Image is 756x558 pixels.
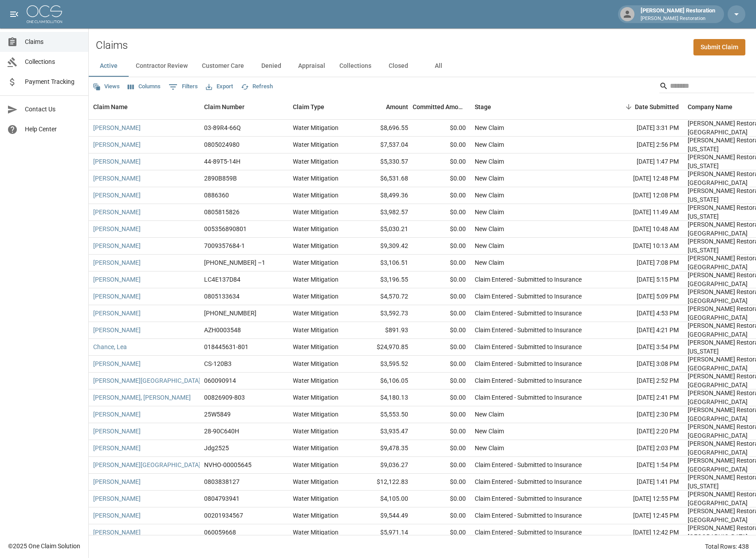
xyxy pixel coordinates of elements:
a: [PERSON_NAME][GEOGRAPHIC_DATA] [93,460,201,469]
div: 503-830-4023 –1 [204,258,265,267]
div: [DATE] 10:48 AM [603,221,683,238]
a: [PERSON_NAME] [93,410,141,419]
div: Claim Number [204,94,244,119]
div: Stage [470,94,603,119]
div: $891.93 [355,322,413,339]
span: Payment Tracking [25,77,81,86]
div: [DATE] 3:08 PM [603,356,683,373]
a: [PERSON_NAME] [93,326,141,334]
span: Claims [25,37,81,47]
div: $3,982.57 [355,204,413,221]
div: $0.00 [413,238,470,255]
button: Active [89,55,129,77]
div: © 2025 One Claim Solution [8,542,80,550]
div: LC4E137D84 [204,275,240,284]
div: [DATE] 2:41 PM [603,389,683,406]
div: Claim Entered - Submitted to Insurance [475,292,582,301]
div: $0.00 [413,524,470,541]
div: Search [659,79,754,95]
div: 0804793941 [204,494,240,503]
a: Chance, Lea [93,342,127,351]
div: 00201934567 [204,511,243,520]
div: $0.00 [413,373,470,389]
div: Water Mitigation [293,326,339,334]
div: Water Mitigation [293,140,339,149]
button: open drawer [5,5,23,23]
div: Total Rows: 438 [705,542,749,551]
div: $0.00 [413,204,470,221]
div: New Claim [475,123,504,132]
span: Collections [25,57,81,67]
button: Contractor Review [129,55,195,77]
div: Water Mitigation [293,275,339,284]
div: Water Mitigation [293,494,339,503]
div: 28-90C640H [204,427,239,436]
div: [DATE] 2:03 PM [603,440,683,457]
div: [DATE] 2:52 PM [603,373,683,389]
div: [DATE] 4:21 PM [603,322,683,339]
button: Sort [622,101,635,113]
div: Claim Entered - Submitted to Insurance [475,460,582,469]
div: $3,595.52 [355,356,413,373]
div: [DATE] 12:55 PM [603,491,683,507]
div: $0.00 [413,440,470,457]
div: 0803838127 [204,477,240,486]
div: $9,478.35 [355,440,413,457]
div: Water Mitigation [293,224,339,233]
div: 300-0576939-2025 [204,309,256,318]
div: $3,106.51 [355,255,413,271]
div: $5,330.57 [355,153,413,170]
div: Water Mitigation [293,528,339,537]
div: $6,106.05 [355,373,413,389]
button: Appraisal [291,55,332,77]
div: [DATE] 12:42 PM [603,524,683,541]
span: Contact Us [25,105,81,114]
button: Select columns [126,80,163,94]
a: [PERSON_NAME] [93,241,141,250]
div: New Claim [475,410,504,419]
div: $4,180.13 [355,389,413,406]
button: Collections [332,55,378,77]
h2: Claims [96,39,128,52]
div: $24,970.85 [355,339,413,356]
div: Claim Entered - Submitted to Insurance [475,275,582,284]
div: Claim Entered - Submitted to Insurance [475,342,582,351]
a: [PERSON_NAME] [93,275,141,284]
div: Claim Entered - Submitted to Insurance [475,494,582,503]
div: $8,696.55 [355,120,413,137]
div: [DATE] 2:56 PM [603,137,683,153]
div: [DATE] 4:53 PM [603,305,683,322]
a: [PERSON_NAME] [93,528,141,537]
a: [PERSON_NAME] [93,477,141,486]
div: [DATE] 12:08 PM [603,187,683,204]
div: Stage [475,94,491,119]
div: [DATE] 2:30 PM [603,406,683,423]
div: 0805133634 [204,292,240,301]
div: $0.00 [413,406,470,423]
div: New Claim [475,191,504,200]
div: New Claim [475,224,504,233]
div: Water Mitigation [293,191,339,200]
div: 2890B859B [204,174,237,183]
a: Submit Claim [693,39,745,55]
div: 005356890801 [204,224,247,233]
div: $0.00 [413,457,470,474]
div: $0.00 [413,255,470,271]
div: $0.00 [413,120,470,137]
div: [DATE] 1:41 PM [603,474,683,491]
div: Water Mitigation [293,157,339,166]
a: [PERSON_NAME] [93,511,141,520]
a: [PERSON_NAME] [93,123,141,132]
a: [PERSON_NAME] [93,157,141,166]
a: [PERSON_NAME] [93,444,141,452]
div: Amount [386,94,408,119]
div: Claim Entered - Submitted to Insurance [475,326,582,334]
div: [DATE] 10:13 AM [603,238,683,255]
div: [DATE] 11:49 AM [603,204,683,221]
div: Claim Entered - Submitted to Insurance [475,376,582,385]
div: $9,036.27 [355,457,413,474]
button: Refresh [239,80,275,94]
div: Water Mitigation [293,359,339,368]
a: [PERSON_NAME] [93,309,141,318]
div: $0.00 [413,474,470,491]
